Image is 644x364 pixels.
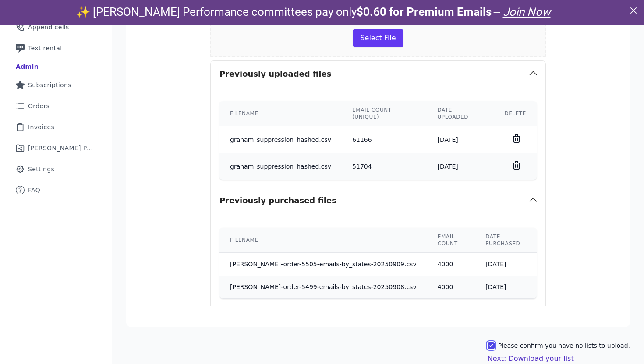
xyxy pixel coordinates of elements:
th: Email count (unique) [342,101,427,126]
span: Text rental [28,44,62,53]
span: FAQ [28,186,40,194]
span: [PERSON_NAME] Performance [28,144,94,152]
th: Filename [219,228,427,253]
td: 61166 [342,126,427,153]
td: 4000 [427,276,475,298]
a: Invoices [7,117,105,137]
th: Date uploaded [427,101,494,126]
td: graham_suppression_hashed.csv [219,126,342,153]
th: Delete [494,101,537,126]
a: Subscriptions [7,75,105,95]
h3: Previously uploaded files [219,68,331,80]
td: 4000 [427,253,475,276]
span: Orders [28,102,50,110]
td: [PERSON_NAME]-order-5499-emails-by_states-20250908.csv [219,276,427,298]
a: Text rental [7,39,105,58]
label: Please confirm you have no lists to upload. [498,341,630,350]
td: [PERSON_NAME]-order-5505-emails-by_states-20250909.csv [219,253,427,276]
span: Invoices [28,123,54,131]
a: [PERSON_NAME] Performance [7,138,105,158]
td: [DATE] [475,276,537,298]
td: [DATE] [427,153,494,180]
td: graham_suppression_hashed.csv [219,153,342,180]
h3: Previously purchased files [219,194,336,207]
span: Subscriptions [28,81,71,89]
span: Append cells [28,23,69,32]
a: Append cells [7,18,105,37]
th: Filename [219,101,342,126]
button: Next: Download your list [488,353,574,364]
button: Previously uploaded files [211,61,545,87]
span: Settings [28,165,54,173]
a: Settings [7,159,105,179]
td: [DATE] [427,126,494,153]
th: Email count [427,228,475,253]
td: 51704 [342,153,427,180]
button: Select File [353,29,403,47]
a: Orders [7,96,105,116]
th: Date purchased [475,228,537,253]
button: Previously purchased files [211,187,545,214]
div: Admin [16,62,39,71]
td: [DATE] [475,253,537,276]
a: FAQ [7,180,105,200]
